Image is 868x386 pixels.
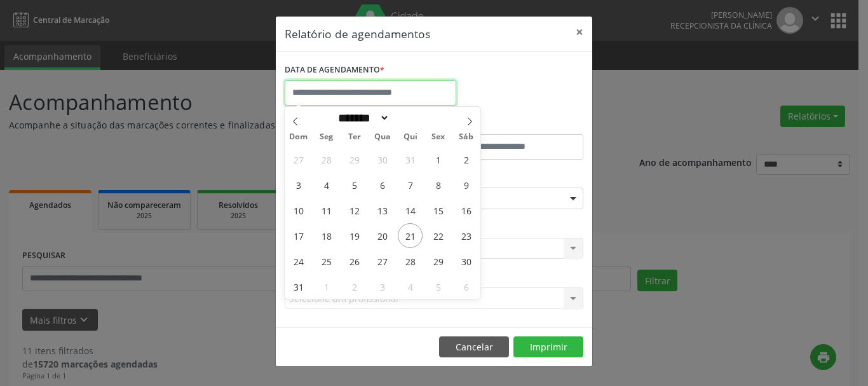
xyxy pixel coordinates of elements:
span: Agosto 29, 2025 [426,249,451,273]
span: Agosto 16, 2025 [454,198,478,223]
span: Agosto 22, 2025 [426,223,451,248]
span: Qua [369,133,397,141]
span: Setembro 1, 2025 [314,274,339,299]
span: Agosto 12, 2025 [342,198,367,223]
span: Qui [397,133,424,141]
span: Agosto 14, 2025 [398,198,423,223]
span: Agosto 4, 2025 [314,172,339,197]
span: Agosto 8, 2025 [426,172,451,197]
span: Setembro 4, 2025 [398,274,423,299]
span: Agosto 24, 2025 [286,249,311,273]
span: Sáb [452,133,480,141]
span: Agosto 18, 2025 [314,223,339,248]
span: Setembro 3, 2025 [370,274,395,299]
label: ATÉ [437,114,583,134]
span: Agosto 3, 2025 [286,172,311,197]
span: Agosto 11, 2025 [314,198,339,223]
span: Dom [285,133,313,141]
span: Sex [424,133,452,141]
span: Agosto 26, 2025 [342,249,367,273]
span: Agosto 28, 2025 [398,249,423,273]
span: Agosto 10, 2025 [286,198,311,223]
span: Julho 28, 2025 [314,147,339,172]
span: Agosto 1, 2025 [426,147,451,172]
span: Agosto 5, 2025 [342,172,367,197]
select: Month [334,111,390,125]
span: Agosto 30, 2025 [454,249,478,273]
span: Julho 31, 2025 [398,147,423,172]
span: Agosto 20, 2025 [370,223,395,248]
span: Setembro 5, 2025 [426,274,451,299]
span: Agosto 27, 2025 [370,249,395,273]
span: Agosto 7, 2025 [398,172,423,197]
label: DATA DE AGENDAMENTO [285,60,384,80]
span: Ter [341,133,369,141]
span: Agosto 19, 2025 [342,223,367,248]
span: Agosto 23, 2025 [454,223,478,248]
span: Setembro 2, 2025 [342,274,367,299]
span: Agosto 21, 2025 [398,223,423,248]
input: Year [390,111,431,125]
span: Agosto 2, 2025 [454,147,478,172]
button: Close [567,17,592,48]
span: Agosto 31, 2025 [286,274,311,299]
span: Agosto 25, 2025 [314,249,339,273]
span: Setembro 6, 2025 [454,274,478,299]
span: Seg [313,133,341,141]
button: Imprimir [513,336,583,358]
span: Agosto 15, 2025 [426,198,451,223]
span: Agosto 17, 2025 [286,223,311,248]
span: Julho 29, 2025 [342,147,367,172]
span: Julho 30, 2025 [370,147,395,172]
button: Cancelar [439,336,509,358]
span: Agosto 13, 2025 [370,198,395,223]
span: Agosto 6, 2025 [370,172,395,197]
h5: Relatório de agendamentos [285,25,430,42]
span: Agosto 9, 2025 [454,172,478,197]
span: Julho 27, 2025 [286,147,311,172]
